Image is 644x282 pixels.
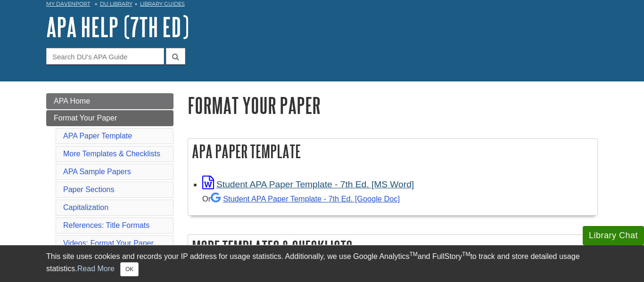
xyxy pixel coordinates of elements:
a: Capitalization [63,203,108,211]
a: Format Your Paper [46,110,173,126]
button: Close [120,262,139,276]
sup: TM [409,251,417,258]
input: Search DU's APA Guide [46,48,164,64]
button: Library Chat [583,226,644,245]
div: This site uses cookies and records your IP address for usage statistics. Additionally, we use Goo... [46,251,598,276]
a: Read More [77,265,115,273]
span: APA Home [54,97,90,105]
a: Student APA Paper Template - 7th Ed. [Google Doc] [211,194,400,203]
a: Paper Sections [63,185,115,193]
a: Link opens in new window [202,179,414,189]
a: References: Title Formats [63,221,149,229]
h2: APA Paper Template [188,139,597,164]
a: Library Guides [140,0,185,7]
sup: TM [462,251,470,258]
a: APA Help (7th Ed) [46,12,189,41]
a: Videos: Format Your Paper [63,239,154,247]
a: APA Home [46,93,173,109]
span: Format Your Paper [54,114,117,122]
h1: Format Your Paper [188,93,598,117]
h2: More Templates & Checklists [188,235,597,260]
a: More Templates & Checklists [63,150,160,158]
a: DU Library [100,0,132,7]
small: Or [202,194,400,203]
a: APA Paper Template [63,132,132,140]
a: APA Sample Papers [63,168,131,176]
